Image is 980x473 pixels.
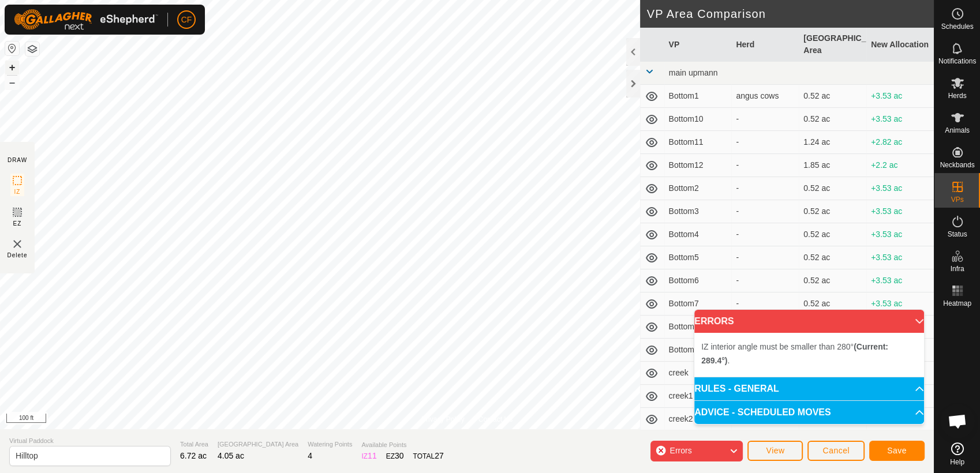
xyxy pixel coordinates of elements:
[361,440,443,450] span: Available Points
[218,451,244,460] span: 4.05 ac
[950,459,964,466] span: Help
[694,401,924,424] p-accordion-header: ADVICE - SCHEDULED MOVES
[799,269,866,292] td: 0.52 ac
[664,385,732,408] td: creek1
[386,450,404,462] div: EZ
[664,154,732,177] td: Bottom12
[736,159,794,171] div: -
[694,384,779,393] span: RULES - GENERAL
[368,451,377,460] span: 11
[941,23,973,30] span: Schedules
[866,292,934,316] td: +3.53 ac
[799,85,866,108] td: 0.52 ac
[478,414,513,425] a: Contact Us
[435,451,444,460] span: 27
[8,156,27,164] div: DRAW
[664,28,732,62] th: VP
[180,451,207,460] span: 6.72 ac
[361,450,376,462] div: IZ
[866,200,934,223] td: +3.53 ac
[736,182,794,194] div: -
[669,68,718,77] span: main upmann
[807,441,865,461] button: Cancel
[25,42,39,56] button: Map Layers
[694,317,734,326] span: ERRORS
[647,7,934,21] h2: VP Area Comparison
[731,28,799,62] th: Herd
[664,85,732,108] td: Bottom1
[866,223,934,246] td: +3.53 ac
[869,441,925,461] button: Save
[943,300,971,307] span: Heatmap
[694,377,924,400] p-accordion-header: RULES - GENERAL
[8,251,28,260] span: Delete
[664,269,732,292] td: Bottom6
[5,61,19,74] button: +
[950,265,964,272] span: Infra
[866,269,934,292] td: +3.53 ac
[948,92,966,99] span: Herds
[694,408,831,417] span: ADVICE - SCHEDULED MOVES
[736,298,794,310] div: -
[822,446,850,455] span: Cancel
[308,451,312,460] span: 4
[947,231,967,238] span: Status
[664,108,732,131] td: Bottom10
[945,127,970,134] span: Animals
[866,177,934,200] td: +3.53 ac
[181,14,192,26] span: CF
[701,342,888,365] span: IZ interior angle must be smaller than 280° .
[866,246,934,269] td: +3.53 ac
[866,131,934,154] td: +2.82 ac
[694,333,924,377] p-accordion-content: ERRORS
[940,404,975,438] div: Open chat
[736,113,794,125] div: -
[664,246,732,269] td: Bottom5
[413,450,444,462] div: TOTAL
[938,58,976,65] span: Notifications
[766,446,784,455] span: View
[736,228,794,241] div: -
[799,108,866,131] td: 0.52 ac
[664,339,732,362] td: Bottom9
[736,90,794,102] div: angus cows
[5,42,19,55] button: Reset Map
[799,246,866,269] td: 0.52 ac
[736,275,794,287] div: -
[799,131,866,154] td: 1.24 ac
[664,223,732,246] td: Bottom4
[736,251,794,264] div: -
[308,440,352,449] span: Watering Points
[799,223,866,246] td: 0.52 ac
[887,446,907,455] span: Save
[664,408,732,431] td: creek2
[799,154,866,177] td: 1.85 ac
[10,237,24,251] img: VP
[747,441,803,461] button: View
[218,440,298,449] span: [GEOGRAPHIC_DATA] Area
[866,28,934,62] th: New Allocation
[736,205,794,217] div: -
[694,310,924,333] p-accordion-header: ERRORS
[13,219,22,228] span: EZ
[951,196,963,203] span: VPs
[866,154,934,177] td: +2.2 ac
[14,187,21,196] span: IZ
[736,136,794,148] div: -
[669,446,691,455] span: Errors
[664,131,732,154] td: Bottom11
[664,200,732,223] td: Bottom3
[14,9,158,30] img: Gallagher Logo
[395,451,404,460] span: 30
[9,436,171,446] span: Virtual Paddock
[664,316,732,339] td: Bottom8
[180,440,208,449] span: Total Area
[799,28,866,62] th: [GEOGRAPHIC_DATA] Area
[940,162,974,168] span: Neckbands
[421,414,465,425] a: Privacy Policy
[664,177,732,200] td: Bottom2
[664,362,732,385] td: creek
[799,292,866,316] td: 0.52 ac
[799,177,866,200] td: 0.52 ac
[866,108,934,131] td: +3.53 ac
